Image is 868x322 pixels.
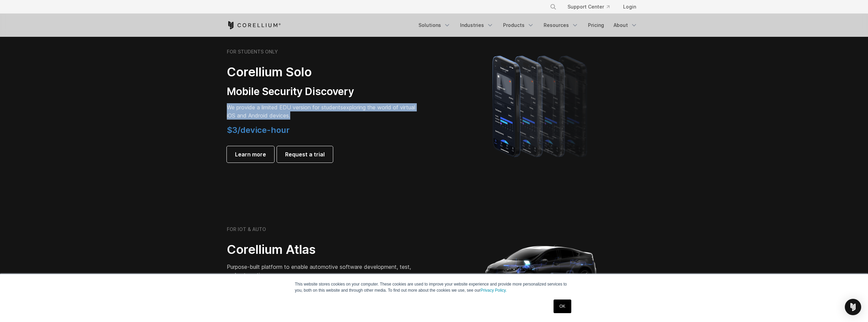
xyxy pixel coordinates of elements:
[227,263,411,278] span: Purpose-built platform to enable automotive software development, test, and automation.
[227,85,418,98] h3: Mobile Security Discovery
[547,1,559,13] button: Search
[481,288,507,293] a: Privacy Policy.
[554,300,571,313] a: OK
[499,19,538,31] a: Products
[456,19,498,31] a: Industries
[414,19,642,31] div: Navigation Menu
[277,146,333,163] a: Request a trial
[227,146,274,163] a: Learn more
[227,242,418,257] h2: Corellium Atlas
[227,64,418,80] h2: Corellium Solo
[227,104,343,111] span: We provide a limited EDU version for students
[227,49,278,55] h6: FOR STUDENTS ONLY
[227,21,281,29] a: Corellium Home
[618,1,642,13] a: Login
[845,299,861,315] div: Open Intercom Messenger
[540,19,583,31] a: Resources
[285,150,325,158] span: Request a trial
[227,226,266,232] h6: FOR IOT & AUTO
[295,281,573,293] p: This website stores cookies on your computer. These cookies are used to improve your website expe...
[479,46,603,165] img: A lineup of four iPhone models becoming more gradient and blurred
[414,19,455,31] a: Solutions
[609,19,642,31] a: About
[562,1,615,13] a: Support Center
[542,1,642,13] div: Navigation Menu
[584,19,608,31] a: Pricing
[235,150,266,158] span: Learn more
[227,103,418,120] p: exploring the world of virtual iOS and Android devices.
[227,125,290,135] span: $3/device-hour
